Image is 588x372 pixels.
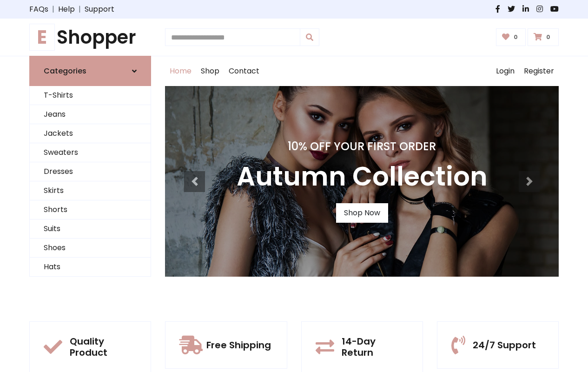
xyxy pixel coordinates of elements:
span: | [48,4,58,15]
a: Jackets [30,124,151,143]
a: Jeans [30,105,151,124]
a: Home [165,56,196,86]
span: 0 [544,33,553,41]
a: FAQs [29,4,48,15]
span: E [29,24,55,51]
a: Support [85,4,114,15]
h3: Autumn Collection [237,161,488,192]
a: Shop Now [336,203,388,223]
a: Contact [224,56,264,86]
span: 0 [511,33,520,41]
a: Sweaters [30,143,151,162]
a: Suits [30,219,151,239]
h5: 14-Day Return [342,336,409,358]
h4: 10% Off Your First Order [237,140,488,153]
a: Help [58,4,75,15]
a: Categories [29,56,151,86]
a: Shop [196,56,224,86]
a: Register [519,56,559,86]
h5: 24/7 Support [473,339,536,351]
a: 0 [496,28,526,46]
a: Login [491,56,519,86]
a: T-Shirts [30,86,151,105]
a: Shorts [30,200,151,219]
h1: Shopper [29,26,151,48]
a: EShopper [29,26,151,48]
a: Shoes [30,239,151,258]
h6: Categories [44,66,86,75]
h5: Quality Product [70,336,137,358]
a: Skirts [30,181,151,200]
span: | [75,4,85,15]
a: Dresses [30,162,151,181]
a: 0 [528,28,559,46]
h5: Free Shipping [206,339,271,351]
a: Hats [30,258,151,277]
